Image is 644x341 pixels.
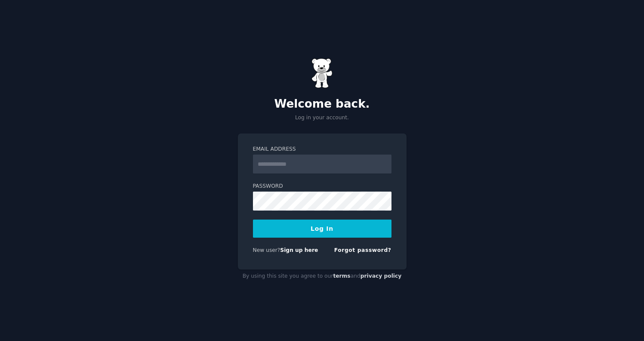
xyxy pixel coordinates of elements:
div: By using this site you agree to our and [238,270,407,283]
span: New user? [253,247,280,253]
button: Log In [253,220,391,238]
a: terms [333,273,350,279]
p: Log in your account. [238,114,407,122]
label: Password [253,183,391,190]
h2: Welcome back. [238,97,407,111]
a: Sign up here [280,247,318,253]
a: privacy policy [361,273,402,279]
img: Gummy Bear [311,58,333,88]
a: Forgot password? [334,247,391,253]
label: Email Address [253,146,391,153]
